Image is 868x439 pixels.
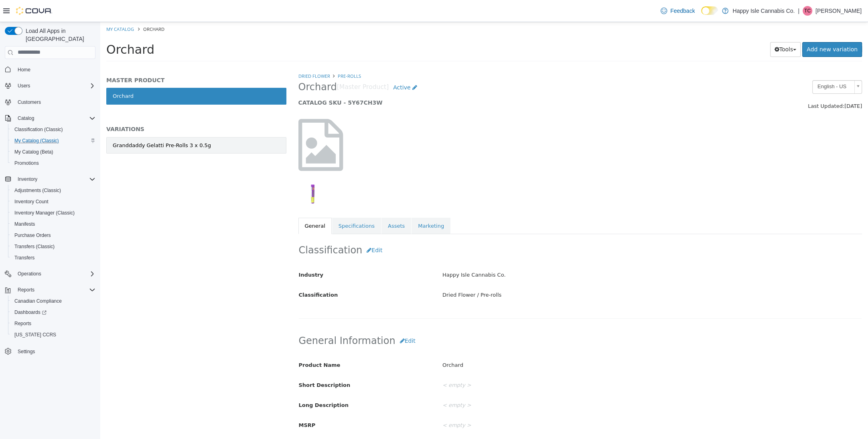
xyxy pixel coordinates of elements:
a: Assets [281,196,311,212]
span: Short Description [199,360,250,366]
p: [PERSON_NAME] [815,6,862,16]
span: [US_STATE] CCRS [14,332,56,338]
input: Dark Mode [701,6,718,15]
a: Pre-rolls [237,51,261,57]
button: Reports [14,285,38,295]
span: Adjustments (Classic) [11,186,95,195]
span: Product Name [199,340,240,346]
button: Operations [14,269,45,279]
span: Canadian Compliance [14,298,62,304]
span: Active [293,62,310,69]
a: Feedback [657,3,698,19]
span: Orchard [43,4,64,10]
button: Users [14,81,33,91]
button: Inventory Count [8,196,99,207]
span: Reports [11,319,95,328]
button: Reports [2,284,99,295]
a: Canadian Compliance [11,296,65,306]
span: Adjustments (Classic) [14,187,61,194]
span: Inventory Manager (Classic) [14,210,75,216]
span: Catalog [18,115,34,121]
p: Happy Isle Cannabis Co. [732,6,795,16]
small: [Master Product] [237,62,289,69]
span: Orchard [198,59,237,71]
h2: Classification [199,221,762,236]
span: Dark Mode [701,15,702,15]
span: Purchase Orders [11,231,95,240]
button: Tools [670,20,701,35]
span: Customers [18,99,41,105]
span: Operations [14,269,95,279]
span: Reports [14,285,95,295]
span: Promotions [11,158,95,168]
a: Transfers (Classic) [11,242,58,251]
a: Manifests [11,219,38,229]
span: My Catalog (Beta) [14,149,53,155]
span: Inventory Manager (Classic) [11,208,95,218]
span: My Catalog (Classic) [11,136,95,146]
div: < empty > [336,397,767,411]
button: Transfers (Classic) [8,241,99,252]
span: Inventory Count [14,198,49,205]
span: Dashboards [11,308,95,317]
a: My Catalog [6,4,34,10]
a: Transfers [11,253,38,263]
button: Adjustments (Classic) [8,185,99,196]
h5: CATALOG SKU - 5Y67CH3W [198,77,618,84]
a: Customers [14,97,44,107]
a: General [198,196,231,212]
button: Purchase Orders [8,230,99,241]
span: [DATE] [744,81,762,87]
span: Classification (Classic) [14,126,63,133]
div: < empty > [336,417,767,431]
span: Transfers [11,253,95,263]
button: Reports [8,318,99,329]
span: Load All Apps in [GEOGRAPHIC_DATA] [22,27,95,43]
span: Feedback [670,7,695,15]
span: Operations [18,271,41,277]
a: Dried Flower [198,51,230,57]
span: My Catalog (Classic) [14,138,59,144]
button: Inventory Manager (Classic) [8,207,99,218]
button: Customers [2,96,99,108]
button: Users [2,80,99,91]
button: Transfers [8,252,99,263]
span: Manifests [14,221,35,227]
a: Promotions [11,158,42,168]
button: Operations [2,268,99,279]
span: Manifests [11,219,95,229]
span: Canadian Compliance [11,296,95,306]
a: Dashboards [8,307,99,318]
a: My Catalog (Classic) [11,136,62,146]
span: Promotions [14,160,39,166]
button: [US_STATE] CCRS [8,329,99,340]
span: Long Description [199,380,248,386]
button: Edit [295,312,320,326]
a: [US_STATE] CCRS [11,330,59,340]
div: Dried Flower / Pre-rolls [336,266,767,280]
span: Settings [14,346,95,356]
img: Cova [16,7,52,15]
h5: VARIATIONS [6,103,186,111]
span: Inventory [18,176,37,182]
h2: General Information [199,312,762,326]
div: Tarin Cooper [803,6,812,16]
span: Classification [199,270,238,276]
a: Dashboards [11,308,50,317]
span: Purchase Orders [14,232,51,239]
button: My Catalog (Beta) [8,146,99,158]
a: Adjustments (Classic) [11,186,64,195]
span: Catalog [14,113,95,123]
a: English - US [712,58,762,72]
p: | [798,6,799,16]
button: Home [2,64,99,75]
a: Inventory Manager (Classic) [11,208,78,218]
h5: MASTER PRODUCT [6,55,186,62]
span: Users [18,83,30,89]
button: Edit [262,221,286,236]
div: < empty > [336,376,767,390]
span: Users [14,81,95,91]
button: Catalog [2,113,99,124]
span: Settings [18,348,35,355]
span: Orchard [6,20,54,34]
